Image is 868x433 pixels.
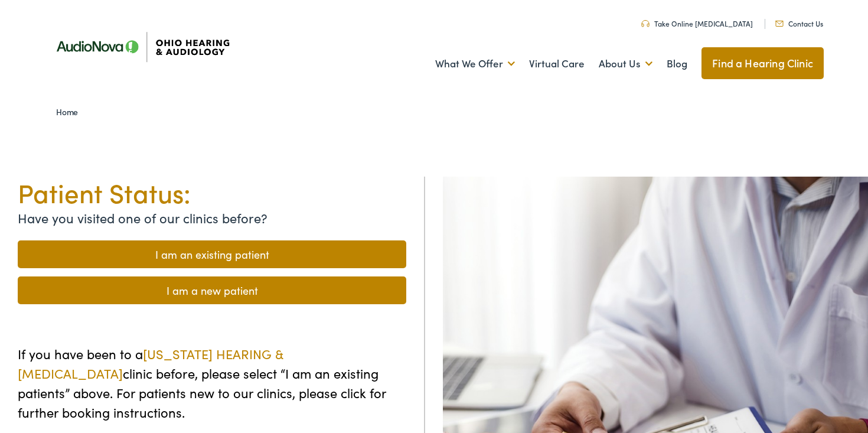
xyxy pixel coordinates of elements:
img: Mail icon representing email contact with Ohio Hearing in Cincinnati, OH [775,21,784,27]
h1: Patient Status: [18,177,406,208]
p: Have you visited one of our clinics before? [18,208,406,227]
a: Blog [667,42,687,86]
img: Headphones icone to schedule online hearing test in Cincinnati, OH [641,20,650,27]
a: Find a Hearing Clinic [701,47,824,79]
a: I am an existing patient [18,240,406,268]
a: About Us [599,42,652,86]
p: If you have been to a clinic before, please select “I am an existing patients” above. For patient... [18,344,406,422]
a: I am a new patient [18,276,406,304]
a: Contact Us [775,18,823,28]
a: Virtual Care [529,42,585,86]
span: [US_STATE] HEARING & [MEDICAL_DATA] [18,344,283,382]
a: Take Online [MEDICAL_DATA] [641,18,753,28]
a: Home [56,106,84,118]
a: What We Offer [435,42,515,86]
